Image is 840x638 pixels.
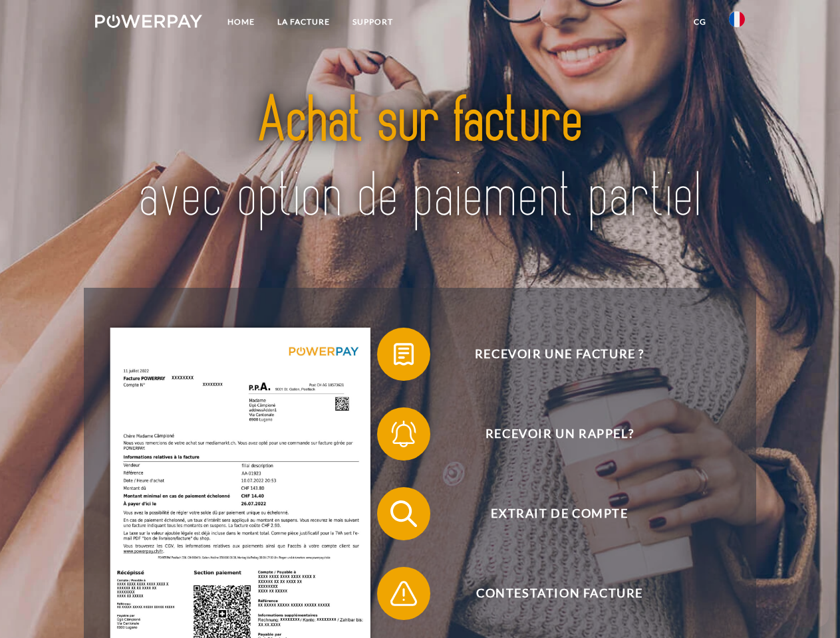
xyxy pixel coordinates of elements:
[396,328,722,381] span: Recevoir une facture ?
[266,10,341,34] a: LA FACTURE
[729,11,745,27] img: fr
[396,567,722,620] span: Contestation Facture
[95,15,202,28] img: logo-powerpay-white.svg
[377,328,723,381] button: Recevoir une facture ?
[341,10,404,34] a: Support
[396,487,722,540] span: Extrait de compte
[396,407,722,461] span: Recevoir un rappel?
[377,567,723,620] button: Contestation Facture
[387,417,420,451] img: qb_bell.svg
[377,487,723,540] button: Extrait de compte
[787,585,829,627] iframe: Button to launch messaging window
[387,577,420,610] img: qb_warning.svg
[387,338,420,371] img: qb_bill.svg
[216,10,266,34] a: Home
[127,64,713,255] img: title-powerpay_fr.svg
[377,407,723,461] button: Recevoir un rappel?
[682,10,718,34] a: CG
[387,497,420,530] img: qb_search.svg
